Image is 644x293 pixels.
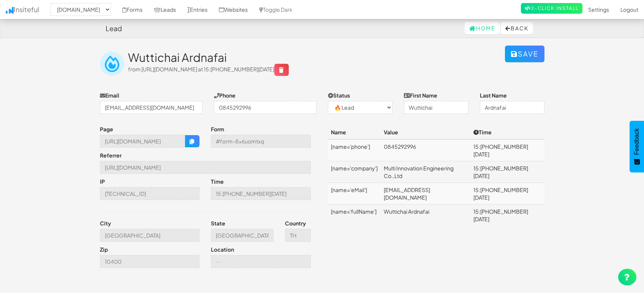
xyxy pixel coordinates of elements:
[328,139,381,161] td: [name='phone']
[100,151,122,159] label: Referrer
[211,219,225,227] label: State
[128,51,505,64] h2: Wuttichai Ardnafai
[501,22,533,34] button: Back
[211,187,311,200] input: --
[470,183,544,205] td: 15:[PHONE_NUMBER][DATE]
[100,101,203,114] input: j@doe.com
[404,101,468,114] input: John
[214,91,236,99] label: Phone
[381,161,471,183] td: Multi Innovation Engineering Co.,Ltd
[470,139,544,161] td: 15:[PHONE_NUMBER][DATE]
[381,183,471,205] td: [EMAIL_ADDRESS][DOMAIN_NAME]
[630,121,644,172] button: Feedback - Show survey
[100,161,311,174] input: --
[285,219,306,227] label: Country
[211,229,274,242] input: --
[106,25,122,32] h4: Lead
[100,52,124,76] img: insiteful-lead.png
[328,91,350,99] label: Status
[128,66,289,72] span: from [URL][DOMAIN_NAME] at 15:[PHONE_NUMBER][DATE]
[381,125,471,139] th: Value
[211,246,234,253] label: Location
[211,255,311,268] input: --
[285,229,311,242] input: --
[6,7,14,14] img: icon.png
[480,101,544,114] input: Doe
[211,135,311,148] input: --
[100,91,119,99] label: Email
[100,219,111,227] label: City
[328,125,381,139] th: Name
[100,229,200,242] input: --
[381,139,471,161] td: 0845292996
[328,183,381,205] td: [name='eMail']
[480,91,507,99] label: Last Name
[404,91,437,99] label: First Name
[100,187,200,200] input: --
[470,205,544,226] td: 15:[PHONE_NUMBER][DATE]
[465,22,500,34] a: Home
[328,205,381,226] td: [name='fullName']
[100,255,200,268] input: --
[100,135,186,148] input: --
[100,178,105,185] label: IP
[100,246,108,253] label: Zip
[211,125,224,133] label: Form
[328,161,381,183] td: [name='company']
[470,161,544,183] td: 15:[PHONE_NUMBER][DATE]
[211,178,224,185] label: Time
[505,46,544,62] button: Save
[381,205,471,226] td: Wuttichai Ardnafai
[100,125,113,133] label: Page
[521,3,582,14] a: 2-Click Install
[470,125,544,139] th: Time
[633,128,640,155] span: Feedback
[214,101,316,114] input: (123)-456-7890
